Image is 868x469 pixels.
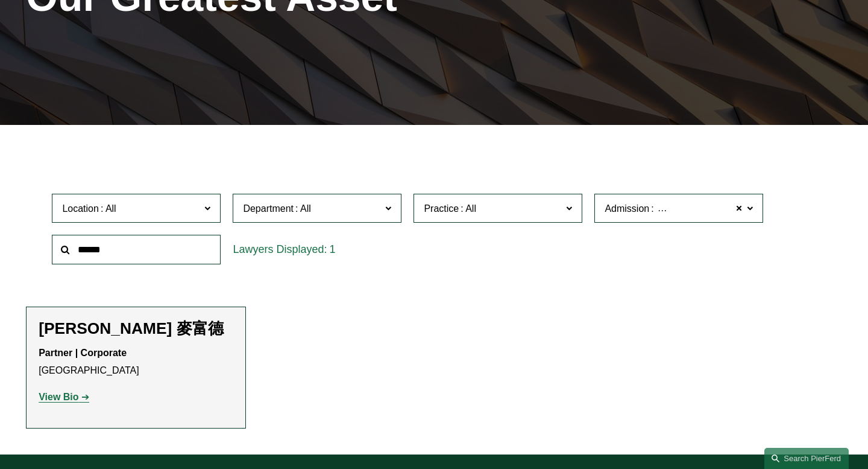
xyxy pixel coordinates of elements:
[39,319,233,339] h2: [PERSON_NAME] 麥富德
[243,203,294,214] span: Department
[764,448,849,469] a: Search this site
[424,203,459,214] span: Practice
[39,392,78,402] strong: View Bio
[656,201,756,217] span: [GEOGRAPHIC_DATA]
[329,243,335,255] span: 1
[62,203,99,214] span: Location
[39,348,127,358] strong: Partner | Corporate
[605,203,649,214] span: Admission
[39,345,233,380] p: [GEOGRAPHIC_DATA]
[39,392,89,402] a: View Bio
